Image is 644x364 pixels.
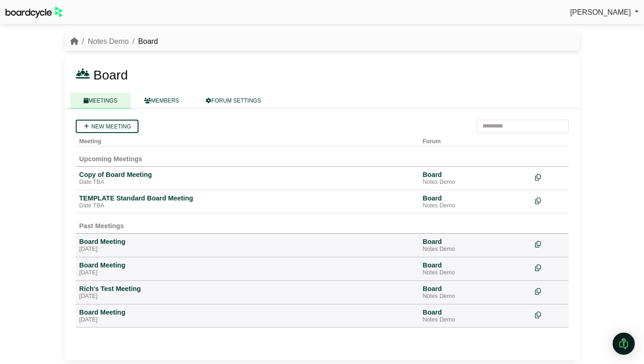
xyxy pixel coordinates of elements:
a: [PERSON_NAME] [570,6,638,18]
div: TEMPLATE Standard Board Meeting [79,194,415,202]
img: BoardcycleBlackGreen-aaafeed430059cb809a45853b8cf6d952af9d84e6e89e1f1685b34bfd5cb7d64.svg [6,6,63,18]
div: Board [423,308,528,316]
div: [DATE] [79,293,415,300]
a: Board Notes Demo [423,170,528,186]
div: Notes Demo [423,179,528,186]
div: Date TBA [79,179,415,186]
a: Board Notes Demo [423,237,528,253]
a: TEMPLATE Standard Board Meeting Date TBA [79,194,415,210]
a: Board Meeting [DATE] [79,237,415,253]
div: Board Meeting [79,308,415,316]
a: Board Meeting [DATE] [79,261,415,277]
div: Open Intercom Messenger [613,333,635,355]
div: Notes Demo [423,202,528,210]
div: Notes Demo [423,246,528,253]
div: Date TBA [79,202,415,210]
a: Board Notes Demo [423,308,528,324]
div: Board [423,194,528,202]
a: Board Notes Demo [423,285,528,300]
th: Forum [419,133,531,146]
nav: breadcrumb [70,36,158,48]
a: MEMBERS [131,92,193,109]
td: Past Meetings [76,213,569,234]
div: Make a copy [535,285,565,297]
a: Board Notes Demo [423,261,528,277]
a: Board Notes Demo [423,194,528,210]
a: Copy of Board Meeting Date TBA [79,170,415,186]
div: Copy of Board Meeting [79,170,415,179]
div: Make a copy [535,170,565,183]
div: Make a copy [535,308,565,321]
div: Notes Demo [423,269,528,277]
a: FORUM SETTINGS [193,92,274,109]
div: Notes Demo [423,293,528,300]
div: Rich's Test Meeting [79,285,415,293]
div: Board Meeting [79,261,415,269]
div: Board [423,285,528,293]
div: [DATE] [79,316,415,324]
div: Make a copy [535,237,565,250]
a: MEETINGS [70,92,131,109]
a: Notes Demo [88,37,129,45]
div: Make a copy [535,261,565,273]
span: Board [93,68,128,82]
div: [DATE] [79,269,415,277]
div: Board [423,261,528,269]
li: Board [129,36,158,48]
div: Board [423,170,528,179]
div: [DATE] [79,246,415,253]
th: Meeting [76,133,419,146]
div: Make a copy [535,194,565,206]
a: Rich's Test Meeting [DATE] [79,285,415,300]
a: Board Meeting [DATE] [79,308,415,324]
td: Upcoming Meetings [76,146,569,166]
span: [PERSON_NAME] [570,8,631,16]
div: Board [423,237,528,246]
div: Board Meeting [79,237,415,246]
div: Notes Demo [423,316,528,324]
a: New meeting [76,120,138,133]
